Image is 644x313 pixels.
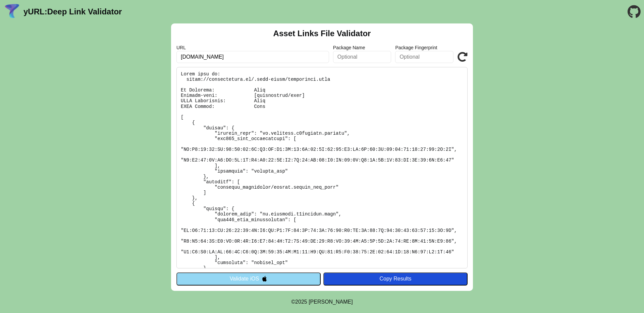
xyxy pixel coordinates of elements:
input: Optional [333,51,391,63]
label: URL [176,45,329,50]
footer: © [291,291,353,313]
button: Copy Results [323,272,468,285]
span: 2025 [295,299,307,305]
input: Required [176,51,329,63]
div: Copy Results [327,276,464,282]
img: yURL Logo [3,3,21,20]
a: yURL:Deep Link Validator [23,7,122,16]
a: Michael Ibragimchayev's Personal Site [309,299,353,305]
pre: Lorem ipsu do: sitam://consectetura.el/.sedd-eiusm/temporinci.utla Et Dolorema: Aliq Enimadm-veni... [176,67,468,268]
h2: Asset Links File Validator [273,29,371,38]
button: Validate iOS [176,272,321,285]
input: Optional [395,51,453,63]
img: appleIcon.svg [262,276,267,281]
label: Package Fingerprint [395,45,453,50]
label: Package Name [333,45,391,50]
